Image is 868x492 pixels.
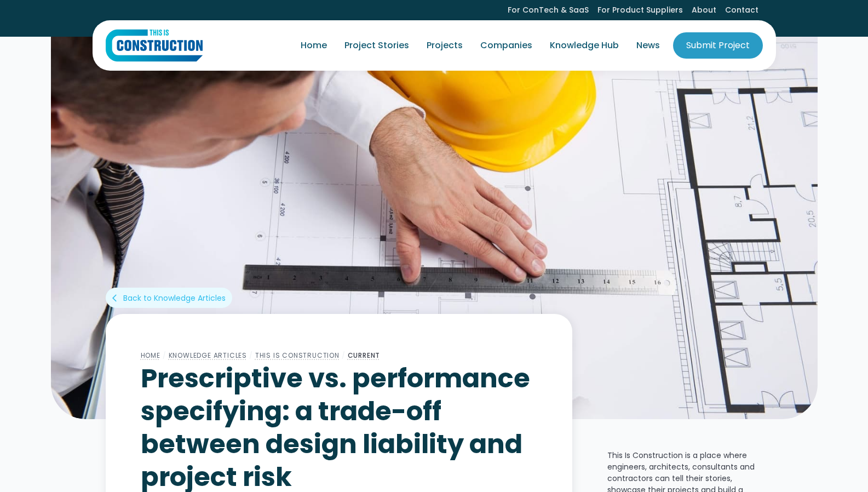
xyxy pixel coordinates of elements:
div: Back to Knowledge Articles [123,293,226,304]
img: This Is Construction Logo [106,29,203,62]
a: Knowledge Hub [541,30,628,61]
a: Knowledge Articles [169,351,247,360]
a: Project Stories [336,30,418,61]
a: Submit Project [673,32,763,59]
div: Submit Project [686,39,750,52]
div: / [247,349,255,362]
div: / [160,349,169,362]
div: arrow_back_ios [112,293,121,304]
a: Home [141,351,160,360]
a: This Is Construction [255,351,340,360]
a: News [628,30,669,61]
img: Prescriptive vs. performance specifying: a trade-off between design liability and project risk [51,36,818,419]
a: Home [292,30,336,61]
a: Companies [472,30,541,61]
a: Current [348,351,381,360]
div: / [340,349,348,362]
a: arrow_back_iosBack to Knowledge Articles [106,288,232,308]
a: Projects [418,30,472,61]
